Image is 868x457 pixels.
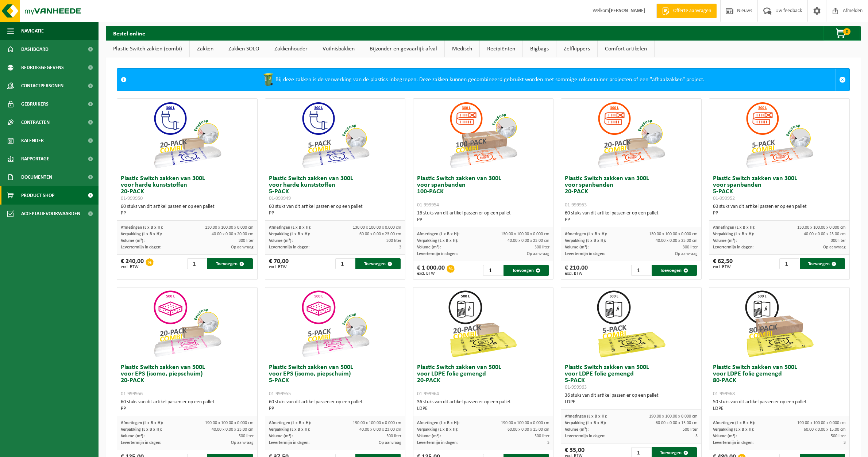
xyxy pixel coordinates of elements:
div: PP [121,405,254,412]
img: 01-999955 [299,287,372,361]
span: 3 [547,441,549,445]
div: 50 stuks van dit artikel passen er op een pallet [713,399,846,412]
span: 130.00 x 100.00 x 0.000 cm [205,225,254,230]
span: 500 liter [239,434,254,438]
span: 01-999950 [121,196,143,201]
span: 01-999956 [121,391,143,397]
input: 1 [779,258,799,269]
div: PP [121,210,254,217]
span: Afmetingen (L x B x H): [417,232,459,236]
span: Afmetingen (L x B x H): [121,421,163,425]
div: PP [269,210,402,217]
span: Verpakking (L x B x H): [269,427,310,432]
img: 01-999968 [743,287,816,361]
span: 40.00 x 0.00 x 23.00 cm [212,427,254,432]
div: LDPE [565,399,698,405]
span: Volume (m³): [565,245,589,250]
span: 3 [399,245,401,250]
div: 60 stuks van dit artikel passen er op een pallet [565,210,698,223]
h3: Plastic Switch zakken van 500L voor LDPE folie gemengd 80-PACK [713,364,846,397]
span: 300 liter [683,245,698,250]
div: € 70,00 [269,258,289,269]
span: Op aanvraag [231,245,254,250]
div: € 1 000,00 [417,265,445,276]
span: 60.00 x 0.00 x 15.00 cm [804,427,846,432]
div: PP [269,405,402,412]
span: 500 liter [831,434,846,438]
span: Levertermijn in dagen: [417,441,458,445]
span: Volume (m³): [417,434,441,438]
span: 500 liter [535,434,549,438]
span: 01-999949 [269,196,291,201]
div: 16 stuks van dit artikel passen er op een pallet [417,210,550,223]
h3: Plastic Switch zakken van 300L voor spanbanden 100-PACK [417,175,550,208]
span: Levertermijn in dagen: [565,434,605,438]
img: 01-999950 [151,99,224,172]
div: € 240,00 [121,258,144,269]
a: Sluit melding [835,69,849,91]
h3: Plastic Switch zakken van 300L voor spanbanden 20-PACK [565,175,698,208]
div: € 210,00 [565,265,588,276]
span: 130.00 x 100.00 x 0.000 cm [501,232,549,236]
span: Afmetingen (L x B x H): [565,414,607,419]
img: 01-999964 [447,287,520,361]
span: Volume (m³): [565,427,589,432]
span: 130.00 x 100.00 x 0.000 cm [649,232,698,236]
div: 60 stuks van dit artikel passen er op een pallet [269,203,402,217]
span: Levertermijn in dagen: [713,245,753,250]
span: Volume (m³): [121,239,144,243]
span: 300 liter [239,239,254,243]
span: Dashboard [21,40,49,58]
span: 500 liter [683,427,698,432]
span: 190.00 x 100.00 x 0.000 cm [649,414,698,419]
span: Bedrijfsgegevens [21,58,64,77]
span: 300 liter [386,239,401,243]
span: 01-999952 [713,196,735,201]
img: 01-999953 [595,99,668,172]
button: Toevoegen [355,258,401,269]
input: 1 [631,265,651,276]
span: 60.00 x 0.00 x 23.00 cm [359,232,401,236]
span: 60.00 x 0.00 x 15.00 cm [508,427,549,432]
span: 500 liter [386,434,401,438]
span: 40.00 x 0.00 x 20.00 cm [212,232,254,236]
button: Toevoegen [207,258,252,269]
span: 40.00 x 0.00 x 23.00 cm [359,427,401,432]
img: 01-999952 [743,99,816,172]
h3: Plastic Switch zakken van 500L voor EPS (isomo, piepschuim) 20-PACK [121,364,254,397]
span: 01-999963 [565,385,587,390]
span: Product Shop [21,186,54,205]
h3: Plastic Switch zakken van 500L voor LDPE folie gemengd 20-PACK [417,364,550,397]
span: 0 [843,28,850,35]
span: Verpakking (L x B x H): [121,427,162,432]
span: Afmetingen (L x B x H): [269,225,311,230]
a: Bijzonder en gevaarlijk afval [362,41,444,57]
a: Bigbags [523,41,556,57]
button: Toevoegen [504,265,549,276]
div: 36 stuks van dit artikel passen er op een pallet [565,392,698,405]
span: Op aanvraag [379,441,401,445]
span: Contactpersonen [21,77,63,95]
span: 01-999954 [417,202,439,208]
div: 60 stuks van dit artikel passen er op een pallet [121,203,254,217]
span: Op aanvraag [675,252,698,256]
button: Toevoegen [800,258,845,269]
div: 60 stuks van dit artikel passen er op een pallet [269,399,402,412]
span: Offerte aanvragen [671,7,713,15]
span: Rapportage [21,150,49,168]
span: Afmetingen (L x B x H): [269,421,311,425]
span: excl. BTW [269,265,289,269]
h3: Plastic Switch zakken van 300L voor spanbanden 5-PACK [713,175,846,202]
span: Afmetingen (L x B x H): [121,225,163,230]
span: Afmetingen (L x B x H): [713,421,755,425]
img: 01-999963 [595,287,668,361]
span: 3 [844,441,846,445]
span: Verpakking (L x B x H): [565,239,606,243]
button: Toevoegen [652,265,697,276]
span: 190.00 x 100.00 x 0.000 cm [353,421,401,425]
h3: Plastic Switch zakken van 500L voor EPS (isomo, piepschuim) 5-PACK [269,364,402,397]
span: excl. BTW [565,271,588,276]
h3: Plastic Switch zakken van 300L voor harde kunststoffen 5-PACK [269,175,402,202]
span: Volume (m³): [417,245,441,250]
span: Verpakking (L x B x H): [121,232,162,236]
